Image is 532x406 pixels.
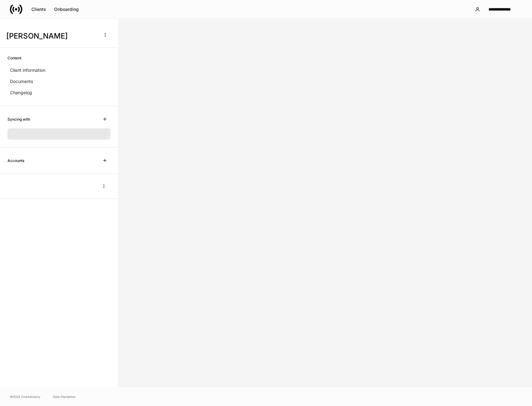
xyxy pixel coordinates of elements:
div: Onboarding [54,7,79,12]
p: Documents [10,78,33,85]
h6: Syncing with [7,116,30,122]
h6: Accounts [7,158,24,164]
p: Client information [10,67,45,73]
button: Clients [27,4,50,14]
a: Documents [7,76,110,87]
h3: [PERSON_NAME] [6,31,96,41]
a: Data Disclaimer [53,394,76,399]
div: Clients [31,7,46,12]
a: Client information [7,65,110,76]
p: Changelog [10,90,32,96]
a: Changelog [7,87,110,98]
span: © 2025 OneAdvisory [10,394,40,399]
h6: Content [7,55,21,61]
button: Onboarding [50,4,83,14]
